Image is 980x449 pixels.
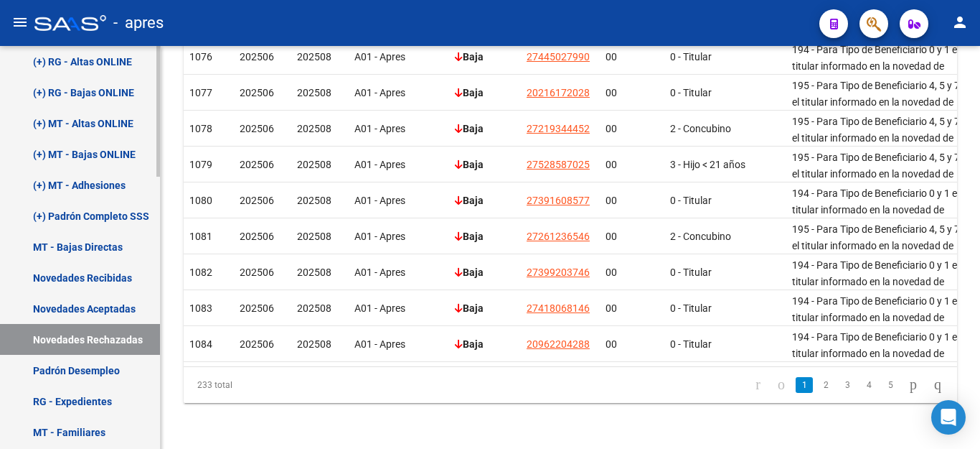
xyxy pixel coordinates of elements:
span: 1082 [189,267,212,278]
span: 1081 [189,231,212,242]
span: 202506 [240,338,274,350]
span: A01 - Apres [354,231,405,242]
span: 202506 [240,195,274,206]
li: page 5 [880,373,901,397]
span: A01 - Apres [354,195,405,206]
div: 00 [606,228,659,245]
mat-icon: person [951,14,969,31]
span: 0 - Titular [670,195,712,206]
a: 5 [882,377,899,393]
span: 202508 [297,159,331,170]
span: 27391608577 [527,195,590,206]
strong: Baja [455,302,484,314]
span: 202506 [240,267,274,278]
strong: Baja [455,195,484,206]
strong: Baja [455,267,484,278]
span: 202508 [297,195,331,206]
span: 1084 [189,338,212,350]
span: 202506 [240,123,274,134]
div: 00 [606,49,659,65]
strong: Baja [455,159,484,170]
span: 195 - Para Tipo de Beneficiario 4, 5 y 7 el titular informado en la novedad de baja tiene una opc... [792,80,960,157]
div: 233 total [184,367,336,403]
span: 202508 [297,51,331,63]
span: 2 - Concubino [670,123,731,134]
span: 194 - Para Tipo de Beneficiario 0 y 1 el titular informado en la novedad de baja tiene una opción... [792,331,959,408]
div: 00 [606,85,659,101]
a: go to previous page [771,377,791,393]
span: 0 - Titular [670,302,712,314]
span: 202506 [240,51,274,63]
span: 202508 [297,123,331,134]
div: 00 [606,157,659,173]
li: page 4 [858,373,880,397]
span: 1076 [189,51,212,63]
span: 202508 [297,87,331,98]
span: A01 - Apres [354,159,405,170]
a: go to first page [749,377,767,393]
span: 27418068146 [527,302,590,314]
span: 202506 [240,302,274,314]
a: go to last page [928,377,948,393]
span: 194 - Para Tipo de Beneficiario 0 y 1 el titular informado en la novedad de baja tiene una opción... [792,295,959,372]
strong: Baja [455,123,484,134]
span: 27399203746 [527,267,590,278]
strong: Baja [455,87,484,98]
span: 202506 [240,87,274,98]
span: 1078 [189,123,212,134]
li: page 2 [815,373,837,397]
span: 195 - Para Tipo de Beneficiario 4, 5 y 7 el titular informado en la novedad de baja tiene una opc... [792,152,960,228]
span: A01 - Apres [354,51,405,63]
span: 1079 [189,159,212,170]
strong: Baja [455,338,484,350]
span: 0 - Titular [670,87,712,98]
span: - apres [113,7,164,39]
span: 27261236546 [527,231,590,242]
div: 00 [606,264,659,281]
span: 194 - Para Tipo de Beneficiario 0 y 1 el titular informado en la novedad de baja tiene una opción... [792,188,959,264]
span: A01 - Apres [354,123,405,134]
strong: Baja [455,51,484,63]
span: 1080 [189,195,212,206]
span: 195 - Para Tipo de Beneficiario 4, 5 y 7 el titular informado en la novedad de baja tiene una opc... [792,116,960,193]
span: 1083 [189,302,212,314]
span: 27219344452 [527,123,590,134]
a: 4 [860,377,877,393]
span: 0 - Titular [670,51,712,63]
span: 27528587025 [527,159,590,170]
span: 1077 [189,87,212,98]
a: go to next page [903,377,923,393]
span: A01 - Apres [354,338,405,350]
span: 194 - Para Tipo de Beneficiario 0 y 1 el titular informado en la novedad de baja tiene una opción... [792,259,959,336]
div: 00 [606,193,659,209]
div: 00 [606,300,659,317]
span: A01 - Apres [354,302,405,314]
a: 3 [839,377,856,393]
span: 202508 [297,302,331,314]
div: 00 [606,336,659,353]
span: 0 - Titular [670,338,712,350]
span: 195 - Para Tipo de Beneficiario 4, 5 y 7 el titular informado en la novedad de baja tiene una opc... [792,223,960,300]
mat-icon: menu [11,14,29,31]
span: A01 - Apres [354,87,405,98]
span: 3 - Hijo < 21 años [670,159,745,170]
a: 2 [817,377,834,393]
li: page 1 [793,373,815,397]
span: 202506 [240,231,274,242]
span: 202508 [297,267,331,278]
span: 202508 [297,231,331,242]
div: Open Intercom Messenger [931,400,966,435]
span: 20216172028 [527,87,590,98]
a: 1 [796,377,813,393]
li: page 3 [837,373,858,397]
span: A01 - Apres [354,267,405,278]
span: 202506 [240,159,274,170]
span: 20962204288 [527,338,590,350]
span: 0 - Titular [670,267,712,278]
span: 202508 [297,338,331,350]
span: 2 - Concubino [670,231,731,242]
span: 27445027990 [527,51,590,63]
strong: Baja [455,231,484,242]
div: 00 [606,121,659,137]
